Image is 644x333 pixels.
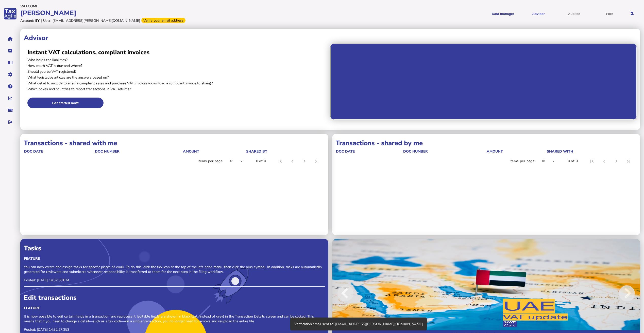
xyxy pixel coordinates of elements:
button: Tasks [5,45,15,56]
button: Next page [298,155,311,167]
div: [PERSON_NAME] [20,9,322,17]
div: shared with [547,149,573,154]
div: 0 of 0 [256,159,266,164]
h1: Transactions - shared by me [336,139,637,147]
div: Amount [183,149,246,154]
div: Welcome [20,4,322,9]
div: doc date [24,149,43,154]
button: Previous page [598,155,610,167]
div: Amount [487,149,546,154]
div: Verify your email address [141,18,185,23]
div: Feature [24,256,325,261]
div: 0 of 0 [568,159,578,164]
button: Previous page [286,155,298,167]
h2: Instant VAT calculations, compliant invoices [27,48,327,56]
div: Tasks [24,244,325,253]
div: Amount [183,149,199,154]
div: doc date [336,149,355,154]
p: What legislative articles are the answers based on? [27,75,327,80]
p: Who holds the liabilities? [27,58,327,62]
div: doc number [95,149,120,154]
div: doc number [403,149,428,154]
p: You can now create and assign tasks for specific pieces of work. To do this, click the tick icon ... [24,265,325,274]
button: Manage settings [5,69,15,80]
div: Items per page: [198,159,224,164]
div: Account: [20,18,34,23]
button: Home [5,33,15,44]
div: User: [43,18,51,23]
button: Last page [311,155,323,167]
button: Data manager [5,57,15,68]
button: Shows a dropdown of Data manager options [487,8,519,20]
iframe: Advisor intro [330,44,637,120]
div: doc date [336,149,403,154]
div: | [41,18,42,23]
button: Auditor [558,8,590,20]
button: Insights [5,93,15,104]
p: It is now possible to edit certain fields in a transaction and reprocess it. Editable fields are ... [24,314,325,324]
div: Feature [24,306,325,310]
p: What detail to include to ensure compliant sales and purchase VAT invoices (download a compliant ... [27,81,327,86]
button: First page [274,155,286,167]
div: Items per page: [510,159,535,164]
p: Should you be VAT registered? [27,69,327,74]
p: Which boxes and countries to report transactions in VAT returns? [27,87,327,91]
div: doc date [24,149,94,154]
menu: navigate products [324,8,626,20]
div: [EMAIL_ADDRESS][PERSON_NAME][DOMAIN_NAME] [53,18,140,23]
h1: Advisor [24,33,637,42]
p: Posted: [DATE] 14:32:27.253 [24,327,325,332]
button: Next page [610,155,622,167]
button: Sign out [5,117,15,127]
button: Help pages [5,81,15,92]
button: Raise a support ticket [5,105,15,116]
div: shared by [246,149,267,154]
div: Verification email sent to: [EMAIL_ADDRESS][PERSON_NAME][DOMAIN_NAME] [290,318,427,330]
button: First page [586,155,598,167]
p: Posted: [DATE] 14:32:38.874 [24,278,325,283]
button: Get started now! [27,98,104,108]
div: doc number [403,149,486,154]
div: EY [35,18,40,23]
div: shared by [246,149,323,154]
button: Filer [594,8,625,20]
i: Email needs to be verified [630,12,634,15]
h1: Transactions - shared with me [24,139,325,147]
button: Shows a dropdown of VAT Advisor options [522,8,554,20]
p: How much VAT is due and where? [27,63,327,68]
button: Last page [622,155,635,167]
div: shared with [547,149,635,154]
div: doc number [95,149,182,154]
div: Amount [487,149,503,154]
div: Edit transactions [24,293,325,302]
